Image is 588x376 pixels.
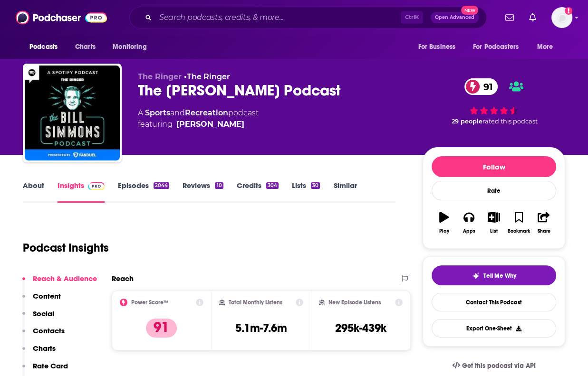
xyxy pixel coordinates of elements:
[439,228,449,234] div: Play
[23,38,70,56] button: open menu
[551,7,572,28] button: Show profile menu
[155,10,401,25] input: Search podcasts, credits, & more...
[456,206,481,240] button: Apps
[266,182,279,189] div: 304
[462,362,536,370] span: Get this podcast via API
[472,272,480,280] img: tell me why sparkle
[530,38,565,56] button: open menu
[176,119,244,130] a: Bill Simmons
[482,206,506,240] button: List
[461,6,478,15] span: New
[25,66,120,160] img: The Bill Simmons Podcast
[33,291,61,301] p: Content
[452,118,482,125] span: 29 people
[464,78,498,95] a: 91
[29,40,58,54] span: Podcasts
[170,108,185,117] span: and
[154,182,169,189] div: 2044
[432,181,556,200] div: Rate
[506,206,531,240] button: Bookmark
[22,274,97,291] button: Reach & Audience
[551,7,572,28] span: Logged in as gbrussel
[463,228,475,234] div: Apps
[333,181,357,203] a: Similar
[131,299,168,306] h2: Power Score™
[33,274,97,283] p: Reach & Audience
[531,206,556,240] button: Share
[431,12,479,23] button: Open AdvancedNew
[565,7,572,15] svg: Add a profile image
[467,38,532,56] button: open menu
[138,119,259,130] span: featuring
[411,38,467,56] button: open menu
[432,319,556,338] button: Export One-Sheet
[235,321,287,335] h3: 5.1m-7.6m
[432,156,556,177] button: Follow
[229,299,282,306] h2: Total Monthly Listens
[474,78,498,95] span: 91
[501,9,518,26] a: Show notifications dropdown
[33,326,65,335] p: Contacts
[423,72,565,131] div: 91 29 peoplerated this podcast
[311,182,320,189] div: 30
[508,228,530,234] div: Bookmark
[22,309,54,327] button: Social
[138,107,259,130] div: A podcast
[525,9,540,26] a: Show notifications dropdown
[482,118,538,125] span: rated this podcast
[432,265,556,285] button: tell me why sparkleTell Me Why
[88,182,105,190] img: Podchaser Pro
[22,291,61,309] button: Content
[490,228,498,234] div: List
[69,38,101,56] a: Charts
[185,108,228,117] a: Recreation
[22,326,65,344] button: Contacts
[473,40,519,54] span: For Podcasters
[483,272,516,280] span: Tell Me Why
[435,15,474,20] span: Open Advanced
[33,309,54,318] p: Social
[215,182,223,189] div: 10
[551,7,572,28] img: User Profile
[16,9,107,27] img: Podchaser - Follow, Share and Rate Podcasts
[335,321,386,335] h3: 295k-439k
[33,361,68,370] p: Rate Card
[537,40,553,54] span: More
[146,319,177,338] p: 91
[23,241,109,255] h1: Podcast Insights
[237,181,279,203] a: Credits304
[118,181,169,203] a: Episodes2044
[23,181,44,203] a: About
[187,72,230,81] a: The Ringer
[129,7,487,28] div: Search podcasts, credits, & more...
[418,40,455,54] span: For Business
[401,11,423,24] span: Ctrl K
[145,108,170,117] a: Sports
[138,72,182,81] span: The Ringer
[75,40,96,54] span: Charts
[58,181,105,203] a: InsightsPodchaser Pro
[328,299,381,306] h2: New Episode Listens
[22,344,56,361] button: Charts
[33,344,56,353] p: Charts
[184,72,230,81] span: •
[432,206,456,240] button: Play
[537,228,550,234] div: Share
[292,181,320,203] a: Lists30
[432,293,556,311] a: Contact This Podcast
[106,38,159,56] button: open menu
[113,40,146,54] span: Monitoring
[183,181,223,203] a: Reviews10
[112,274,134,283] h2: Reach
